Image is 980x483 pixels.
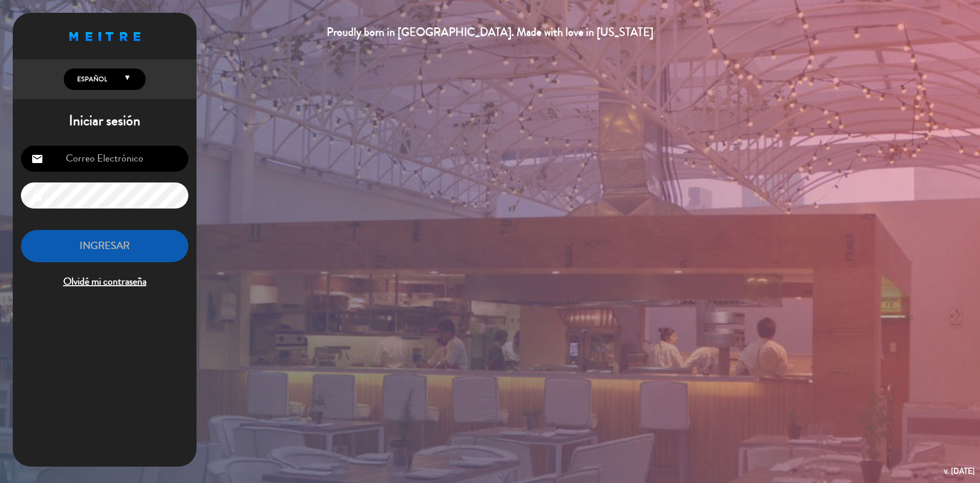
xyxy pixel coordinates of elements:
i: email [31,153,43,165]
button: INGRESAR [21,230,188,262]
span: Olvidé mi contraseña [21,273,188,290]
i: lock [31,190,43,202]
h1: Iniciar sesión [13,112,197,130]
span: Español [75,74,107,84]
input: Correo Electrónico [21,146,188,172]
div: v. [DATE] [944,464,975,478]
